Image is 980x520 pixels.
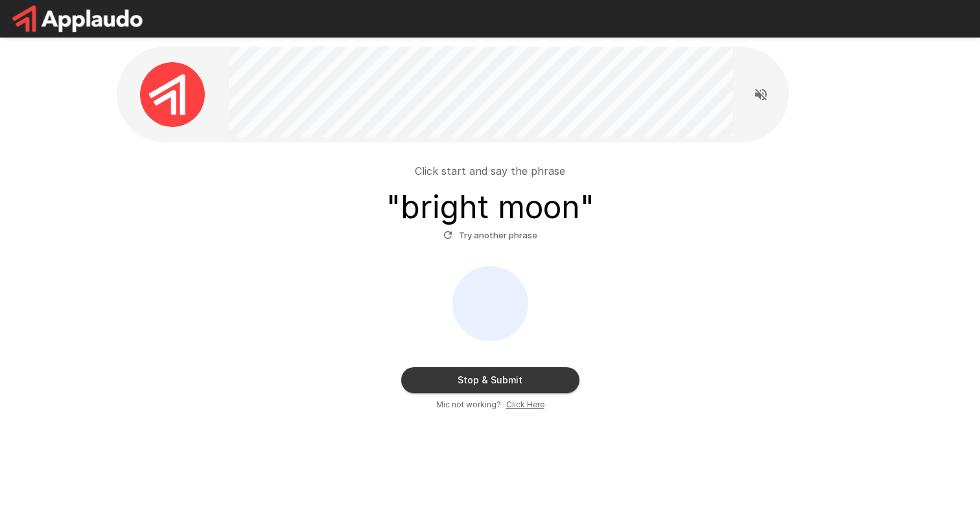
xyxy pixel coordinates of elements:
[506,400,544,409] u: Click Here
[386,189,594,225] h3: " bright moon "
[401,367,579,393] button: Stop & Submit
[436,398,501,411] span: Mic not working?
[140,62,205,127] img: applaudo_avatar.png
[415,163,565,179] p: Click start and say the phrase
[748,82,774,107] button: Read questions aloud
[440,225,541,245] button: Try another phrase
